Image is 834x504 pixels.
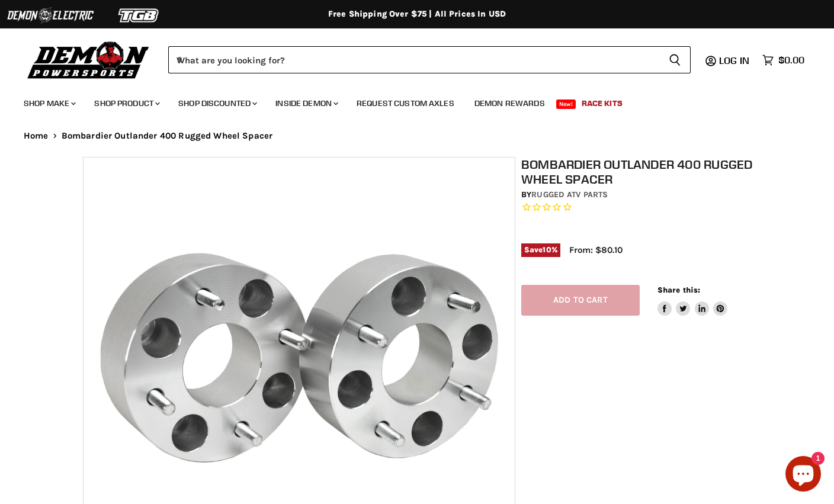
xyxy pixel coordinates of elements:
h1: Bombardier Outlander 400 Rugged Wheel Spacer [521,157,757,187]
a: Race Kits [573,91,631,115]
form: Product [168,46,691,73]
img: Demon Electric Logo 2 [6,4,95,27]
a: Shop Product [85,91,167,115]
input: When autocomplete results are available use up and down arrows to review and enter to select [168,46,659,73]
div: by [521,188,757,201]
a: Inside Demon [267,91,345,115]
img: TGB Logo 2 [95,4,184,27]
a: Shop Make [15,91,83,115]
a: Demon Rewards [466,91,554,115]
a: Request Custom Axles [348,91,463,115]
span: From: $80.10 [569,245,623,255]
aside: Share this: [657,285,728,316]
a: Home [24,131,49,141]
a: Rugged ATV Parts [531,190,608,200]
button: Search [659,46,691,73]
a: Log in [714,55,756,66]
span: $0.00 [778,54,804,66]
img: Demon Powersports [24,38,153,81]
span: Save % [521,243,560,256]
span: Log in [719,54,749,66]
a: $0.00 [756,52,810,69]
span: 10 [543,245,551,254]
ul: Main menu [15,86,801,115]
span: Share this: [657,285,700,294]
span: Bombardier Outlander 400 Rugged Wheel Spacer [62,131,273,141]
a: Shop Discounted [169,91,264,115]
span: New! [556,99,576,109]
span: Rated 0.0 out of 5 stars 0 reviews [521,201,757,214]
inbox-online-store-chat: Shopify online store chat [782,456,825,495]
